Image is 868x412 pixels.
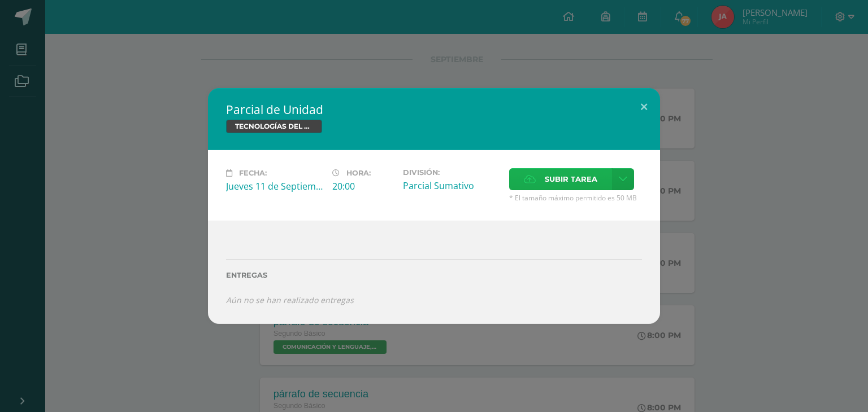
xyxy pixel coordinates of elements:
div: 20:00 [332,180,394,192]
span: Hora: [346,169,371,177]
span: Fecha: [239,169,267,177]
span: TECNOLOGÍAS DEL APRENDIZAJE Y LA COMUNICACIÓN [226,120,322,133]
button: Close (Esc) [628,88,660,126]
label: División: [403,168,500,177]
span: Subir tarea [545,169,597,190]
label: Entregas [226,271,642,279]
div: Jueves 11 de Septiembre [226,180,323,192]
span: * El tamaño máximo permitido es 50 MB [509,193,642,203]
div: Parcial Sumativo [403,179,500,192]
h2: Parcial de Unidad [226,102,642,117]
i: Aún no se han realizado entregas [226,295,354,305]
